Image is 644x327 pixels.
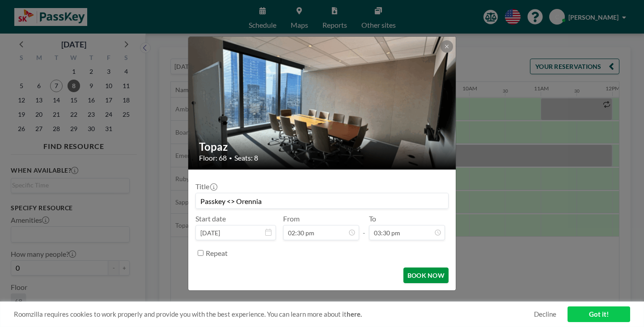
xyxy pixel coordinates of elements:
[199,140,446,153] h2: Topaz
[283,214,300,223] label: From
[234,153,258,162] span: Seats: 8
[403,268,449,283] button: BOOK NOW
[347,310,362,318] a: here.
[369,214,376,223] label: To
[188,27,457,179] img: 537.gif
[14,310,534,319] span: Roomzilla requires cookies to work properly and provide you with the best experience. You can lea...
[534,310,556,319] a: Decline
[363,217,365,237] span: -
[568,306,630,322] a: Got it!
[229,155,232,161] span: •
[196,193,448,208] input: Nikhil's reservation
[199,153,227,162] span: Floor: 68
[195,182,216,191] label: Title
[206,249,228,258] label: Repeat
[195,214,226,223] label: Start date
